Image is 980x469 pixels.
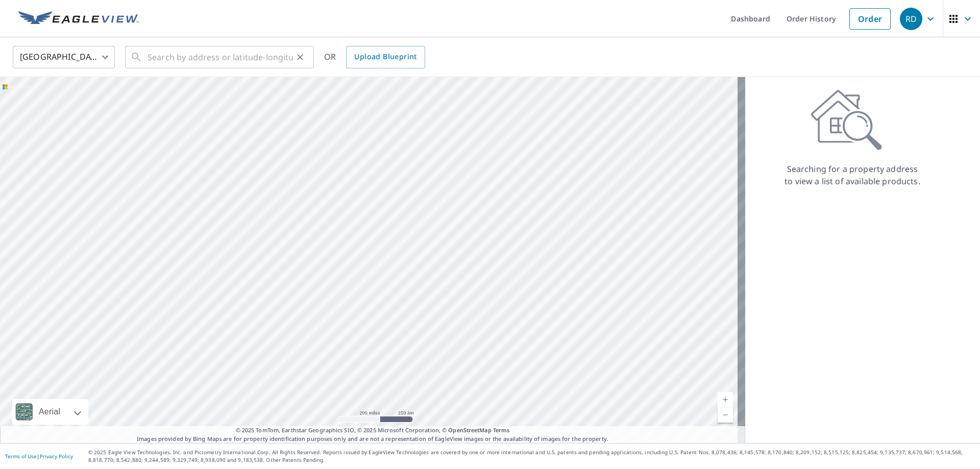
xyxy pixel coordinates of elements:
[784,163,921,187] p: Searching for a property address to view a list of available products.
[448,426,491,434] a: OpenStreetMap
[236,426,510,435] span: © 2025 TomTom, Earthstar Geographics SIO, © 2025 Microsoft Corporation, ©
[293,50,307,64] button: Clear
[849,8,891,30] a: Order
[718,407,733,423] a: Current Level 5, Zoom Out
[40,453,73,460] a: Privacy Policy
[5,453,73,459] p: |
[12,399,88,425] div: Aerial
[88,449,975,464] p: © 2025 Eagle View Technologies, Inc. and Pictometry International Corp. All Rights Reserved. Repo...
[900,8,922,30] div: RD
[13,43,115,71] div: [GEOGRAPHIC_DATA]
[18,11,139,27] img: EV Logo
[718,392,733,407] a: Current Level 5, Zoom In
[493,426,510,434] a: Terms
[5,453,37,460] a: Terms of Use
[148,43,293,71] input: Search by address or latitude-longitude
[354,51,416,63] span: Upload Blueprint
[346,46,425,68] a: Upload Blueprint
[324,46,425,68] div: OR
[36,399,63,425] div: Aerial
